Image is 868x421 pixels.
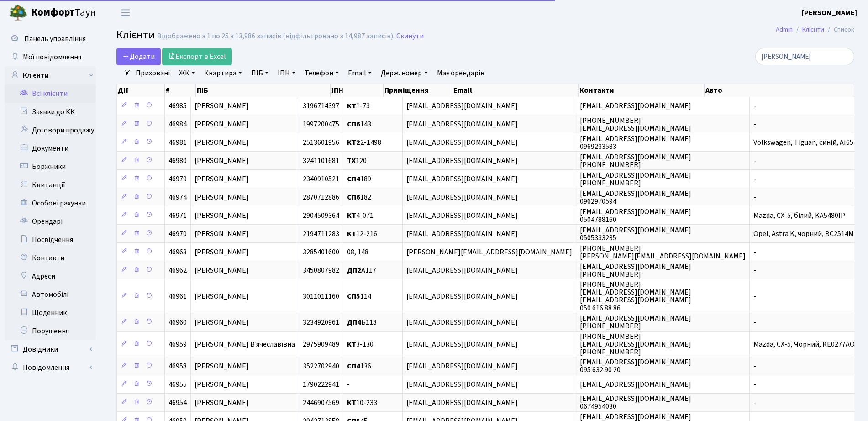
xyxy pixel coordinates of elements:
span: [PERSON_NAME] [195,291,249,301]
div: Відображено з 1 по 25 з 13,986 записів (відфільтровано з 14,987 записів). [157,32,395,41]
span: 46962 [168,265,187,275]
span: [PERSON_NAME] [195,210,249,221]
a: Документи [5,139,96,158]
b: ДП2 [347,265,361,275]
a: Порушення [5,322,96,340]
span: [EMAIL_ADDRESS][DOMAIN_NAME] [PHONE_NUMBER] [580,152,691,170]
b: КТ [347,398,356,408]
span: 3234920961 [303,317,339,327]
th: Авто [705,84,854,97]
b: КТ [347,210,356,221]
a: Має орендарів [433,65,488,81]
span: 3-130 [347,339,374,349]
span: [EMAIL_ADDRESS][DOMAIN_NAME] [406,339,518,349]
span: 46954 [168,398,187,408]
span: [EMAIL_ADDRESS][DOMAIN_NAME] [406,137,518,147]
b: СП4 [347,174,360,184]
b: ТХ [347,156,356,166]
a: Експорт в Excel [162,48,232,65]
b: КТ2 [347,137,360,147]
a: Email [344,65,375,81]
span: 3285401600 [303,247,339,257]
span: 182 [347,192,371,202]
b: СП4 [347,361,360,371]
span: Клієнти [116,27,155,43]
span: [EMAIL_ADDRESS][DOMAIN_NAME] [406,317,518,327]
span: 46970 [168,229,187,239]
span: [PERSON_NAME] В'ячеславівна [195,339,295,349]
span: 46974 [168,192,187,202]
span: 1790222941 [303,379,339,389]
span: 143 [347,119,371,129]
span: 2513601956 [303,137,339,147]
span: - [753,291,756,301]
span: Opel, Astra K, чорний, BC2514MM [753,229,859,239]
a: Клієнти [5,66,96,84]
b: КТ [347,229,356,239]
span: 46958 [168,361,187,371]
span: [EMAIL_ADDRESS][DOMAIN_NAME] 095 632 90 20 [580,357,691,375]
a: Орендарі [5,212,96,231]
span: [PERSON_NAME] [195,379,249,389]
span: [PHONE_NUMBER] [EMAIL_ADDRESS][DOMAIN_NAME] [EMAIL_ADDRESS][DOMAIN_NAME] 050 616 88 86 [580,279,691,313]
img: logo.png [9,4,27,22]
input: Пошук... [755,48,854,65]
span: [EMAIL_ADDRESS][DOMAIN_NAME] [PHONE_NUMBER] [580,262,691,279]
a: Контакти [5,249,96,267]
span: - [753,101,756,111]
span: [EMAIL_ADDRESS][DOMAIN_NAME] [406,192,518,202]
span: Mazda, CX-5, Чорний, КЕ0277АО [753,339,855,349]
span: 3011011160 [303,291,339,301]
span: [PHONE_NUMBER] [EMAIL_ADDRESS][DOMAIN_NAME] [580,116,691,133]
span: [EMAIL_ADDRESS][DOMAIN_NAME] [406,101,518,111]
span: 4-071 [347,210,374,221]
span: 189 [347,174,371,184]
span: - [753,247,756,257]
a: Заявки до КК [5,103,96,121]
span: 3241101681 [303,156,339,166]
a: Автомобілі [5,285,96,304]
a: ІПН [274,65,299,81]
span: [EMAIL_ADDRESS][DOMAIN_NAME] 0504788160 [580,207,691,225]
span: 136 [347,361,371,371]
span: Б118 [347,317,377,327]
span: [PERSON_NAME] [195,174,249,184]
a: Панель управління [5,30,96,48]
span: [EMAIL_ADDRESS][DOMAIN_NAME] [406,119,518,129]
span: [PERSON_NAME] [195,317,249,327]
a: Admin [776,25,793,34]
th: # [165,84,196,97]
th: ПІБ [196,84,331,97]
span: - [753,192,756,202]
span: [PERSON_NAME] [195,229,249,239]
a: [PERSON_NAME] [802,7,857,18]
span: 120 [347,156,367,166]
a: Адреси [5,267,96,285]
a: Додати [116,48,161,65]
th: Контакти [579,84,705,97]
span: [EMAIL_ADDRESS][DOMAIN_NAME] 0969233583 [580,134,691,152]
b: КТ [347,101,356,111]
th: Email [452,84,579,97]
b: СП6 [347,119,360,129]
b: КТ [347,339,356,349]
span: Таун [31,5,96,21]
span: - [347,379,350,389]
span: [PERSON_NAME] [195,361,249,371]
span: [EMAIL_ADDRESS][DOMAIN_NAME] 0505333235 [580,225,691,243]
span: - [753,379,756,389]
span: - [753,265,756,275]
th: ІПН [331,84,384,97]
span: 2975909489 [303,339,339,349]
a: Квартира [200,65,246,81]
span: 46955 [168,379,187,389]
span: 2870712886 [303,192,339,202]
span: 46960 [168,317,187,327]
span: 3522702940 [303,361,339,371]
span: [PERSON_NAME] [195,156,249,166]
span: 12-216 [347,229,377,239]
span: 10-233 [347,398,377,408]
span: [PERSON_NAME][EMAIL_ADDRESS][DOMAIN_NAME] [406,247,572,257]
span: 114 [347,291,371,301]
span: А117 [347,265,376,275]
